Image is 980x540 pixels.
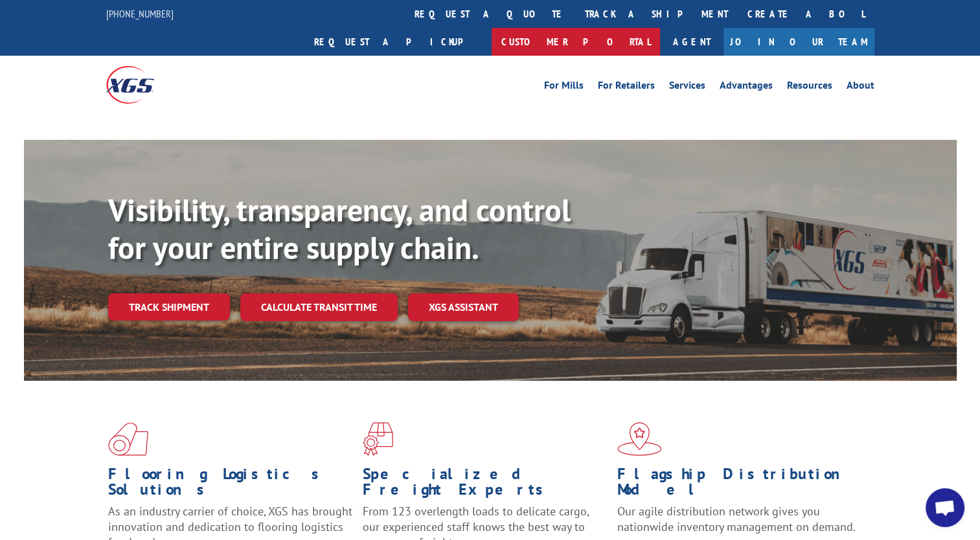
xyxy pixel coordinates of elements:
b: Visibility, transparency, and control for your entire supply chain. [108,190,571,267]
a: XGS ASSISTANT [408,293,519,321]
a: Request a pickup [304,28,492,56]
a: Advantages [720,80,773,95]
a: Customer Portal [492,28,660,56]
div: Open chat [926,488,964,527]
a: Track shipment [108,293,230,321]
a: [PHONE_NUMBER] [106,7,174,20]
a: Join Our Team [724,28,874,56]
h1: Flooring Logistics Solutions [108,466,353,504]
a: Resources [787,80,832,95]
a: For Mills [544,80,584,95]
a: Agent [660,28,724,56]
img: xgs-icon-flagship-distribution-model-red [617,422,662,456]
a: For Retailers [598,80,655,95]
h1: Flagship Distribution Model [617,466,862,504]
a: Services [669,80,705,95]
span: Our agile distribution network gives you nationwide inventory management on demand. [617,504,856,534]
img: xgs-icon-focused-on-flooring-red [363,422,393,456]
a: About [847,80,874,95]
img: xgs-icon-total-supply-chain-intelligence-red [108,422,148,456]
h1: Specialized Freight Experts [363,466,608,504]
a: Calculate transit time [240,293,398,321]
